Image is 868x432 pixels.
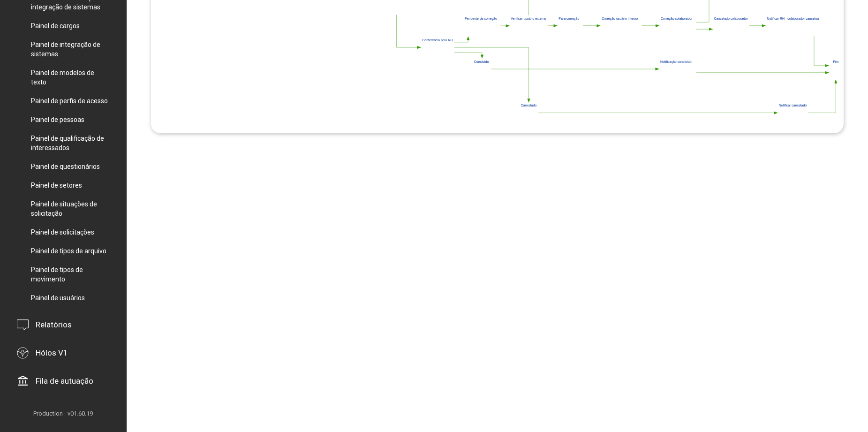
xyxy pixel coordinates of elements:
span: Painel de situações de solicitação [31,199,109,218]
span: Painel de perfis de acesso [31,96,108,106]
text: Correção usuário interno [602,17,638,21]
a: Notificação concluído [659,59,696,80]
span: Painel de integração de sistemas [31,40,109,59]
span: Painel de pessoas [31,115,84,124]
div: Fila de autuação [36,376,93,386]
text: Conferência pelo RH [422,38,453,42]
text: Notificação concluído [660,60,692,64]
a: Verificar usuário externo [510,15,548,36]
a: Conferência pelo RH [421,37,454,58]
a: Cancelado [749,24,765,27]
span: Painel de tipos de arquivo [31,246,106,256]
a: Reprovado [454,47,530,102]
a: Notificar cancelado [777,102,808,123]
span: Production - v01.60.19 [8,410,119,417]
a: Assinatura realizada [396,15,421,49]
a: Para correção [557,15,582,36]
text: Cancelado [521,104,537,107]
text: Para correção [559,17,579,21]
a: Pendente correção [500,24,509,27]
a: Correção colaborador [659,15,696,36]
span: Painel de qualificação de interessados [31,134,109,152]
text: Notificar cancelado [779,104,807,107]
a: Cancelado [538,112,777,114]
span: Painel de tipos de movimento [31,265,109,284]
a: Cancelado [520,102,538,123]
div: Relatórios [36,320,72,329]
a: Cancelado colaborador [713,15,749,36]
div: Hólos V1 [36,348,68,357]
text: Correção colaborador [661,17,693,21]
text: Cancelado colaborador [714,17,748,20]
a: Concluído [473,59,491,80]
a: Pendente de correção [463,15,500,37]
a: Concluído [491,68,659,70]
a: Fim [830,59,842,80]
text: Notificar RH - colaborador cancelou [767,17,819,20]
span: Painel de cargos [31,21,80,30]
span: Painel de solicitações [31,227,94,237]
a: Devolver para solicitante [454,37,469,42]
span: Painel de usuários [31,293,85,303]
span: Painel de modelos de texto [31,68,109,87]
span: Painel de questionários [31,162,100,171]
a: Notificar RH - colaborador cancelou [766,15,820,36]
text: Pendente de correção [465,17,497,21]
text: Concluído [474,60,489,63]
span: Painel de setores [31,181,82,190]
a: Pedido de VT para = Pedido iniciado pelo colaborador [548,24,557,27]
a: Correção usuário interno [600,15,642,36]
a: Aprovado [454,53,483,58]
a: Cancelar pedido de VT [696,28,713,30]
text: Verificar usuário externo [511,17,546,20]
text: Fim [833,60,838,63]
